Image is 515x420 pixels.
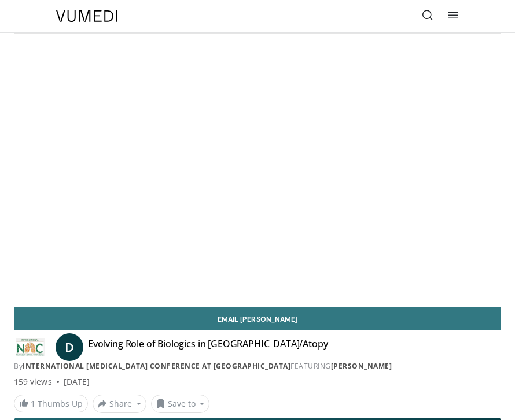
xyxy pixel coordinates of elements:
[14,34,501,307] video-js: Video Player
[14,338,46,356] img: International Asthma Conference at Nemacolin
[31,398,35,409] span: 1
[151,395,210,413] button: Save to
[14,361,501,371] div: By FEATURING
[64,376,90,388] div: [DATE]
[14,376,52,388] span: 159 views
[14,307,501,330] a: Email [PERSON_NAME]
[56,10,117,22] img: VuMedi Logo
[88,338,328,356] h4: Evolving Role of Biologics in [GEOGRAPHIC_DATA]/Atopy
[331,361,392,371] a: [PERSON_NAME]
[14,395,88,412] a: 1 Thumbs Up
[93,395,146,413] button: Share
[56,333,83,361] a: D
[23,361,290,371] a: International [MEDICAL_DATA] Conference at [GEOGRAPHIC_DATA]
